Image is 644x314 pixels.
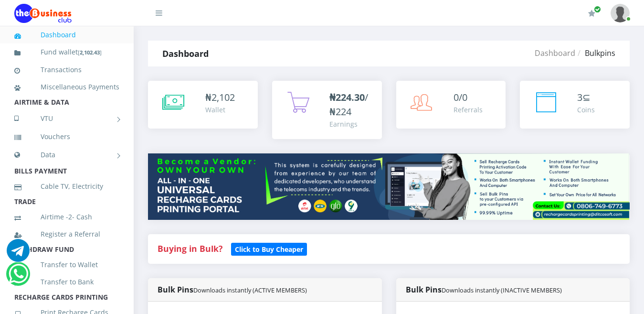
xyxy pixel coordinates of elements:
[14,254,119,276] a: Transfer to Wallet
[594,6,601,13] span: Renew/Upgrade Subscription
[148,81,258,129] a: ₦2,102 Wallet
[80,49,100,56] b: 2,102.43
[577,90,595,105] div: ⊆
[14,59,119,81] a: Transactions
[205,90,235,105] div: ₦
[14,175,119,197] a: Cable TV, Electricity
[396,81,506,129] a: 0/0 Referrals
[329,91,365,104] b: ₦224.30
[14,41,119,64] a: Fund wallet[2,102.43]
[454,105,483,115] div: Referrals
[329,119,372,129] div: Earnings
[14,76,119,98] a: Miscellaneous Payments
[211,91,235,104] span: 2,102
[7,246,30,262] a: Chat for support
[454,91,467,104] span: 0/0
[575,47,615,59] li: Bulkpins
[14,4,72,23] img: Logo
[406,284,562,295] strong: Bulk Pins
[14,143,119,167] a: Data
[329,91,368,118] span: /₦224
[611,4,630,22] img: User
[14,107,119,130] a: VTU
[442,286,562,294] small: Downloads instantly (INACTIVE MEMBERS)
[588,10,595,17] i: Renew/Upgrade Subscription
[148,153,630,219] img: multitenant_rcp.png
[162,48,209,59] strong: Dashboard
[577,91,582,104] span: 3
[235,245,303,254] b: Click to Buy Cheaper
[231,243,307,254] a: Click to Buy Cheaper
[14,126,119,148] a: Vouchers
[158,243,222,254] strong: Buying in Bulk?
[14,223,119,245] a: Register a Referral
[14,24,119,46] a: Dashboard
[78,49,102,56] small: [ ]
[14,206,119,228] a: Airtime -2- Cash
[535,48,575,58] a: Dashboard
[193,286,307,294] small: Downloads instantly (ACTIVE MEMBERS)
[272,81,382,139] a: ₦224.30/₦224 Earnings
[9,270,28,285] a: Chat for support
[158,284,307,295] strong: Bulk Pins
[14,271,119,293] a: Transfer to Bank
[577,105,595,115] div: Coins
[205,105,235,115] div: Wallet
